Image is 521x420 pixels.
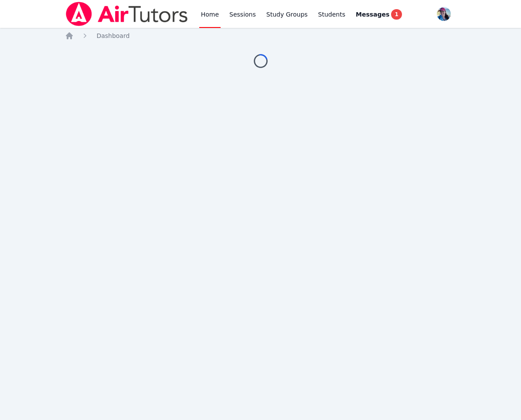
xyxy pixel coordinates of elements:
nav: Breadcrumb [65,31,456,40]
span: Messages [356,10,389,19]
img: Air Tutors [65,2,188,26]
a: Dashboard [96,31,129,40]
span: Dashboard [96,32,129,39]
span: 1 [391,9,402,20]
